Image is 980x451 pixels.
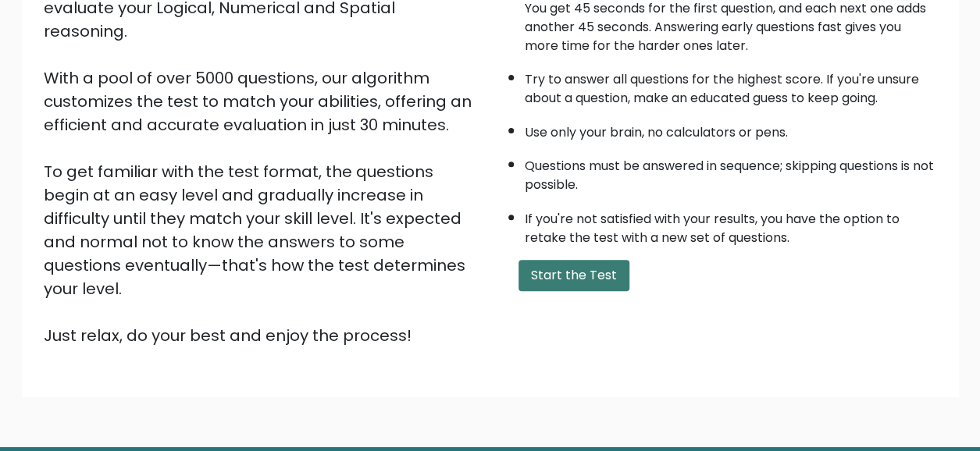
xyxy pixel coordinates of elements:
[525,62,937,108] li: Try to answer all questions for the highest score. If you're unsure about a question, make an edu...
[525,149,937,194] li: Questions must be answered in sequence; skipping questions is not possible.
[525,115,937,142] li: Use only your brain, no calculators or pens.
[525,202,937,247] li: If you're not satisfied with your results, you have the option to retake the test with a new set ...
[519,260,629,291] button: Start the Test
